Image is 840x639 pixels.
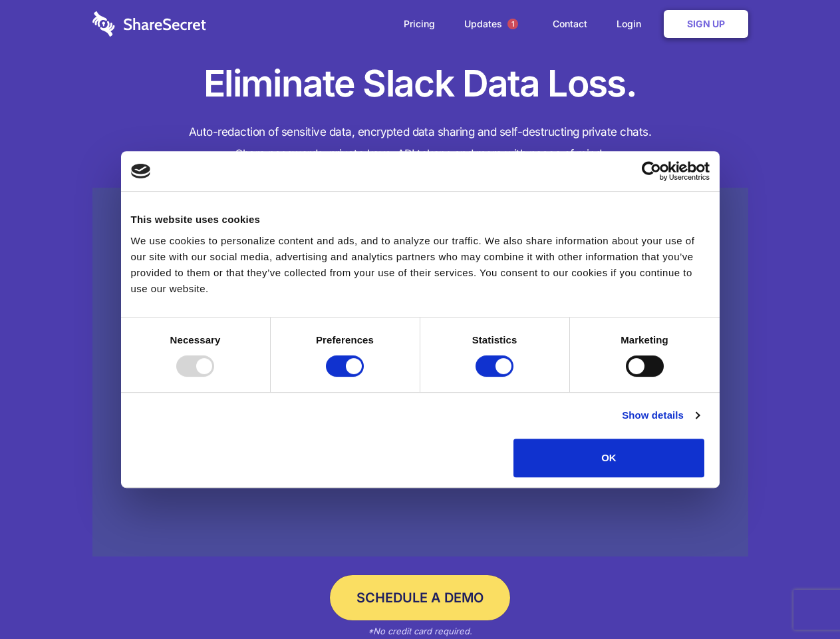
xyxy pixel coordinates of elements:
strong: Preferences [316,334,374,345]
a: Contact [539,3,601,45]
em: *No credit card required. [368,626,472,636]
a: Usercentrics Cookiebot - opens in a new window [593,161,710,181]
a: Show details [622,407,699,423]
img: logo [131,164,151,178]
div: We use cookies to personalize content and ads, and to analyze our traffic. We also share informat... [131,233,710,297]
a: Sign Up [664,10,748,38]
img: logo-wordmark-white-trans-d4663122ce5f474addd5e946df7df03e33cb6a1c49d2221995e7729f52c070b2.svg [92,11,206,37]
strong: Necessary [170,334,221,345]
strong: Statistics [472,334,517,345]
strong: Marketing [621,334,668,345]
a: Login [603,3,661,45]
button: OK [513,439,704,477]
h1: Eliminate Slack Data Loss. [92,60,748,108]
div: This website uses cookies [131,212,710,228]
a: Schedule a Demo [330,575,510,620]
a: Wistia video thumbnail [92,188,748,557]
a: Pricing [390,3,448,45]
h4: Auto-redaction of sensitive data, encrypted data sharing and self-destructing private chats. Shar... [92,121,748,165]
span: 1 [507,19,518,29]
